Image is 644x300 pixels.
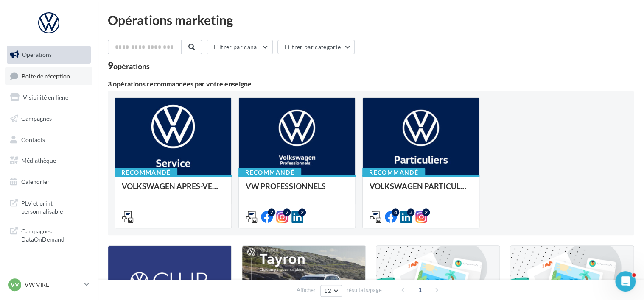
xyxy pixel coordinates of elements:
[238,168,301,177] div: Recommandé
[615,271,636,292] iframe: Intercom live chat
[108,61,150,70] div: 9
[21,225,87,244] span: Campagnes DataOnDemand
[21,115,52,122] span: Campagnes
[21,197,87,216] span: PLV et print personnalisable
[283,208,291,216] div: 2
[370,182,472,199] div: VOLKSWAGEN PARTICULIER
[422,208,430,216] div: 2
[362,168,425,177] div: Recommandé
[113,62,150,70] div: opérations
[5,131,92,149] a: Contacts
[298,208,306,216] div: 2
[21,136,45,143] span: Contacts
[347,286,382,294] span: résultats/page
[115,168,177,177] div: Recommandé
[324,287,331,294] span: 12
[108,14,634,26] div: Opérations marketing
[5,173,92,191] a: Calendrier
[413,283,427,297] span: 1
[407,208,414,216] div: 3
[5,89,92,106] a: Visibilité en ligne
[22,72,70,79] span: Boîte de réception
[23,94,68,101] span: Visibilité en ligne
[5,67,92,85] a: Boîte de réception
[21,157,56,164] span: Médiathèque
[392,208,399,216] div: 4
[7,277,91,293] a: VV VW VIRE
[21,178,50,185] span: Calendrier
[5,110,92,128] a: Campagnes
[5,194,92,219] a: PLV et print personnalisable
[5,222,92,247] a: Campagnes DataOnDemand
[277,40,355,54] button: Filtrer par catégorie
[11,281,19,289] span: VV
[122,182,224,199] div: VOLKSWAGEN APRES-VENTE
[22,51,52,58] span: Opérations
[297,286,316,294] span: Afficher
[25,281,81,289] p: VW VIRE
[207,40,273,54] button: Filtrer par canal
[5,46,92,64] a: Opérations
[108,81,634,87] div: 3 opérations recommandées par votre enseigne
[320,285,342,297] button: 12
[246,182,348,199] div: VW PROFESSIONNELS
[5,152,92,169] a: Médiathèque
[268,208,275,216] div: 2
